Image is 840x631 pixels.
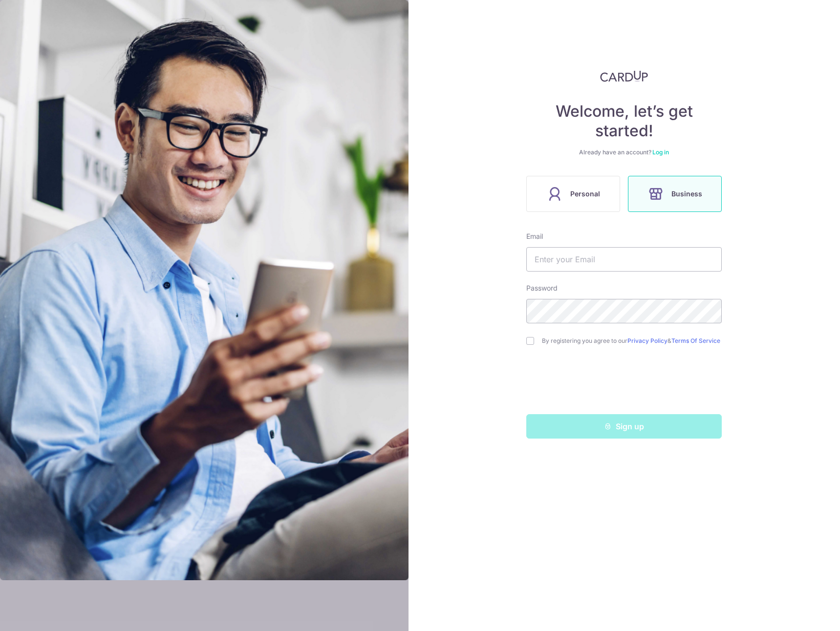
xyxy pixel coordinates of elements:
[600,70,648,82] img: CardUp Logo
[671,337,720,344] a: Terms Of Service
[526,102,722,141] h4: Welcome, let’s get started!
[522,176,624,212] a: Personal
[526,283,558,293] label: Password
[652,148,669,156] a: Log in
[624,176,726,212] a: Business
[550,364,698,402] iframe: reCAPTCHA
[627,337,668,344] a: Privacy Policy
[526,231,543,241] label: Email
[671,188,702,200] span: Business
[526,148,722,156] div: Already have an account?
[526,247,722,272] input: Enter your Email
[570,188,600,200] span: Personal
[542,337,722,345] label: By registering you agree to our &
